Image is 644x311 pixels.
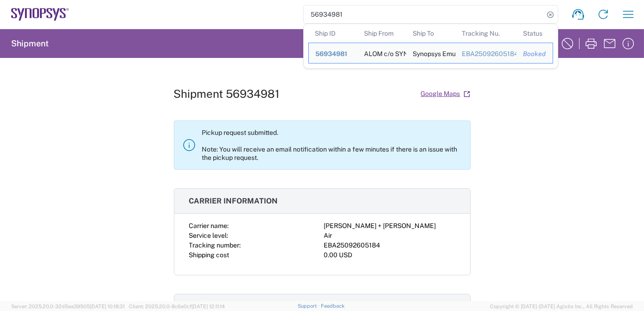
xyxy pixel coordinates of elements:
[324,221,455,231] div: [PERSON_NAME] + [PERSON_NAME]
[202,128,463,162] p: Pickup request submitted. Note: You will receive an email notification within a few minutes if th...
[364,43,400,63] div: ALOM c/o SYNOPSYS
[490,302,633,311] span: Copyright © [DATE]-[DATE] Agistix Inc., All Rights Reserved
[189,222,229,229] span: Carrier name:
[315,50,351,58] div: 56934981
[189,197,278,205] span: Carrier information
[90,304,125,309] span: [DATE] 10:18:31
[189,251,230,259] span: Shipping cost
[455,24,516,43] th: Tracking Nu.
[11,38,49,49] h2: Shipment
[406,24,455,43] th: Ship To
[324,241,455,250] div: EBA25092605184
[421,86,471,102] a: Google Maps
[191,304,225,309] span: [DATE] 12:11:14
[189,241,241,249] span: Tracking number:
[304,6,544,23] input: Shipment, tracking or reference number
[324,231,455,241] div: Air
[462,50,510,58] div: EBA25092605184
[129,304,225,309] span: Client: 2025.20.0-8c6e0cf
[321,303,344,309] a: Feedback
[357,24,407,43] th: Ship From
[308,24,558,68] table: Search Results
[523,50,546,58] div: Booked
[298,303,321,309] a: Support
[413,43,449,63] div: Synopsys Emulation and Verification
[174,87,280,101] h1: Shipment 56934981
[516,24,553,43] th: Status
[308,24,357,43] th: Ship ID
[315,50,347,57] span: 56934981
[11,304,125,309] span: Server: 2025.20.0-32d5ea39505
[189,232,229,239] span: Service level:
[324,250,455,260] div: 0.00 USD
